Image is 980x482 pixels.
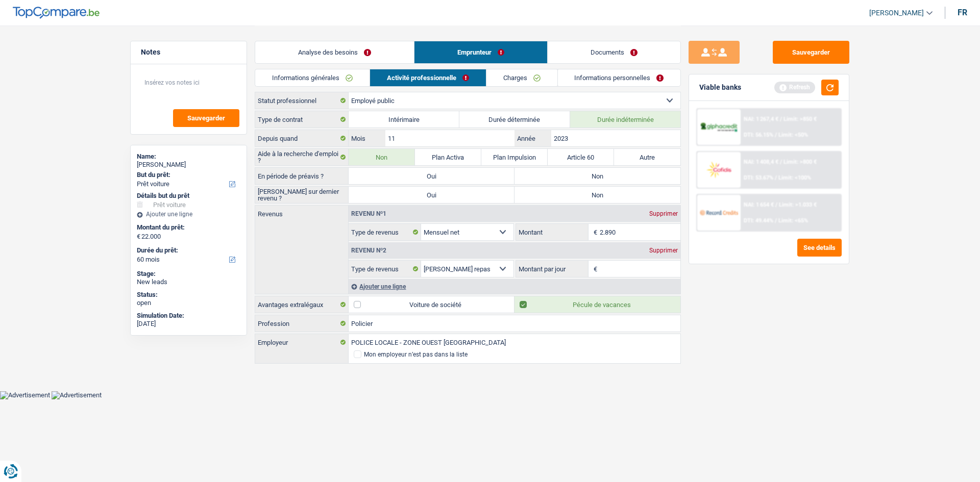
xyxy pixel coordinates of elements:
[173,109,239,127] button: Sauvegarder
[744,201,774,208] span: NAI: 1 654 €
[486,69,557,86] a: Charges
[349,334,680,350] input: Cherchez votre employeur
[700,160,738,179] img: Cofidis
[551,130,680,146] input: AAAA
[744,159,778,165] span: NAI: 1 408,4 €
[137,233,140,241] span: €
[349,211,389,217] div: Revenu nº1
[137,299,240,307] div: open
[548,41,680,63] a: Documents
[548,149,614,165] label: Article 60
[255,334,349,350] label: Employeur
[778,174,811,181] span: Limit: <100%
[647,247,680,253] div: Supprimer
[349,247,389,253] div: Revenu nº2
[783,159,817,165] span: Limit: >800 €
[255,315,349,332] label: Profession
[700,203,738,222] img: Record Credits
[137,211,240,218] div: Ajouter une ligne
[137,246,238,255] label: Durée du prêt:
[774,82,815,93] div: Refresh
[614,149,680,165] label: Autre
[137,223,238,232] label: Montant du prêt:
[780,116,782,122] span: /
[349,279,680,294] div: Ajouter une ligne
[783,116,817,122] span: Limit: >850 €
[370,69,486,86] a: Activité professionnelle
[589,261,600,277] span: €
[570,111,681,128] label: Durée indéterminée
[514,168,680,184] label: Non
[775,217,777,224] span: /
[137,278,240,286] div: New leads
[385,130,514,146] input: MM
[647,211,680,217] div: Supprimer
[255,187,349,203] label: [PERSON_NAME] sur dernier revenu ?
[414,41,547,63] a: Emprunteur
[514,187,680,203] label: Non
[255,111,349,128] label: Type de contrat
[780,159,782,165] span: /
[255,41,414,63] a: Analyse des besoins
[349,261,421,277] label: Type de revenus
[481,149,548,165] label: Plan Impulsion
[775,201,777,208] span: /
[255,92,349,109] label: Statut professionnel
[137,320,240,328] div: [DATE]
[255,296,349,313] label: Avantages extralégaux
[775,132,777,138] span: /
[415,149,481,165] label: Plan Activa
[137,153,240,161] div: Name:
[349,187,514,203] label: Oui
[773,41,849,64] button: Sauvegarder
[349,130,385,146] label: Mois
[255,206,348,217] label: Revenus
[137,291,240,299] div: Status:
[137,270,240,278] div: Stage:
[52,391,102,399] img: Advertisement
[255,130,349,146] label: Depuis quand
[744,116,778,122] span: NAI: 1 267,4 €
[775,174,777,181] span: /
[558,69,681,86] a: Informations personnelles
[13,7,100,19] img: TopCompare Logo
[137,171,238,179] label: But du prêt:
[255,69,370,86] a: Informations générales
[364,351,468,358] div: Mon employeur n’est pas dans la liste
[137,192,240,200] div: Détails but du prêt
[349,111,459,128] label: Intérimaire
[861,5,933,21] a: [PERSON_NAME]
[349,168,514,184] label: Oui
[255,149,349,165] label: Aide à la recherche d'emploi ?
[349,224,421,240] label: Type de revenus
[744,174,773,181] span: DTI: 53.67%
[255,168,349,184] label: En période de préavis ?
[516,261,589,277] label: Montant par jour
[516,224,589,240] label: Montant
[137,312,240,320] div: Simulation Date:
[699,83,741,92] div: Viable banks
[778,132,808,138] span: Limit: <50%
[349,296,514,313] label: Voiture de société
[958,8,967,17] div: fr
[514,296,680,313] label: Pécule de vacances
[349,149,415,165] label: Non
[514,130,551,146] label: Année
[778,217,808,224] span: Limit: <65%
[187,115,225,121] span: Sauvegarder
[779,201,817,208] span: Limit: >1.033 €
[137,161,240,169] div: [PERSON_NAME]
[869,9,924,17] span: [PERSON_NAME]
[141,48,236,57] h5: Notes
[589,224,600,240] span: €
[700,121,738,133] img: AlphaCredit
[459,111,570,128] label: Durée déterminée
[744,217,773,224] span: DTI: 49.44%
[797,239,842,257] button: See details
[744,132,773,138] span: DTI: 56.15%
